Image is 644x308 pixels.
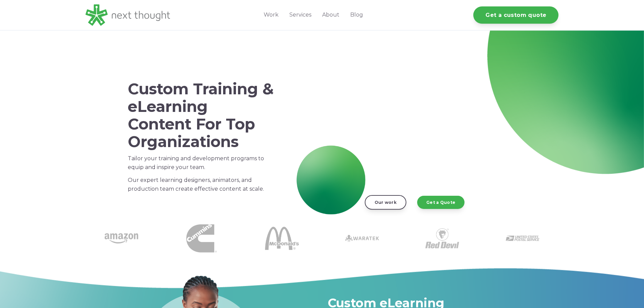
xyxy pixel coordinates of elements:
img: LG - NextThought Logo [86,4,170,26]
img: Cummins [186,223,217,254]
img: McDonalds 1 [265,221,299,255]
p: Our expert learning designers, animators, and production team create effective content at scale. [128,176,274,193]
img: USPS [506,221,540,255]
a: Get a Quote [417,196,464,209]
img: Waratek logo [345,221,379,255]
h1: Custom Training & eLearning Content For Top Organizations [128,80,274,150]
a: Our work [365,195,406,209]
a: Get a custom quote [473,6,558,24]
img: amazon-1 [104,221,138,255]
img: Red Devil [425,221,459,255]
iframe: NextThought Reel [311,74,514,189]
p: Tailor your training and development programs to equip and inspire your team. [128,154,274,172]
